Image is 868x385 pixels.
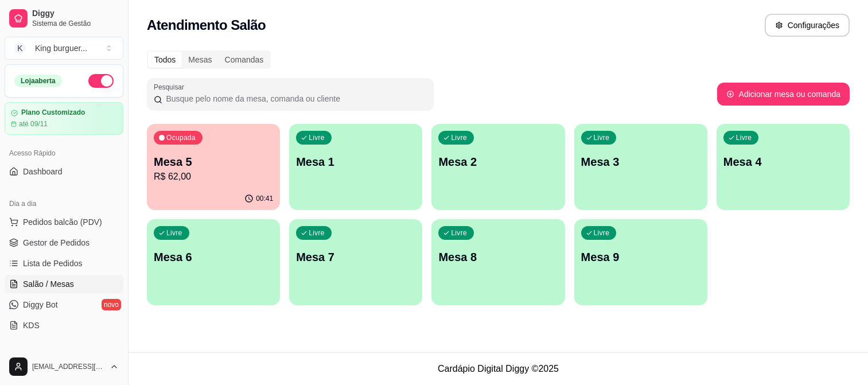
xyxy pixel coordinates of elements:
span: [EMAIL_ADDRESS][DOMAIN_NAME] [32,362,105,371]
h2: Atendimento Salão [147,16,266,34]
p: R$ 62,00 [154,170,273,184]
a: Lista de Pedidos [5,254,123,273]
span: Pedidos balcão (PDV) [23,216,102,228]
div: Dia a dia [5,195,123,213]
p: Mesa 7 [296,249,415,265]
span: Diggy Bot [23,299,58,310]
span: Salão / Mesas [23,278,74,290]
article: até 09/11 [19,119,48,129]
button: Adicionar mesa ou comanda [717,83,850,106]
button: LivreMesa 9 [574,219,707,305]
button: Configurações [765,14,850,37]
p: Ocupada [166,133,196,142]
div: King burguer ... [35,42,87,54]
input: Pesquisar [162,93,427,104]
footer: Cardápio Digital Diggy © 2025 [129,352,868,385]
button: LivreMesa 3 [574,124,707,210]
p: Livre [451,133,467,142]
div: Loja aberta [14,75,62,87]
p: Mesa 2 [438,154,558,170]
p: 00:41 [256,194,273,203]
div: Todos [148,52,182,68]
span: Gestor de Pedidos [23,237,89,248]
p: Livre [309,133,325,142]
p: Mesa 6 [154,249,273,265]
a: Dashboard [5,162,123,181]
button: LivreMesa 4 [717,124,850,210]
a: DiggySistema de Gestão [5,5,123,32]
a: Plano Customizadoaté 09/11 [5,102,123,135]
span: Diggy [32,9,119,19]
span: KDS [23,320,40,331]
button: Select a team [5,37,123,60]
p: Mesa 4 [723,154,843,170]
span: Sistema de Gestão [32,19,119,28]
p: Livre [166,228,182,238]
p: Livre [309,228,325,238]
span: Dashboard [23,166,63,177]
div: Mesas [182,52,218,68]
button: OcupadaMesa 5R$ 62,0000:41 [147,124,280,210]
button: LivreMesa 8 [431,219,565,305]
article: Plano Customizado [21,108,85,117]
button: LivreMesa 7 [289,219,422,305]
a: KDS [5,316,123,335]
a: Gestor de Pedidos [5,234,123,252]
p: Livre [594,228,610,238]
button: Alterar Status [88,74,114,88]
p: Livre [736,133,752,142]
span: K [14,42,26,54]
button: LivreMesa 6 [147,219,280,305]
button: LivreMesa 1 [289,124,422,210]
a: Salão / Mesas [5,275,123,293]
p: Livre [594,133,610,142]
div: Acesso Rápido [5,144,123,162]
span: Lista de Pedidos [23,258,83,269]
p: Mesa 3 [581,154,700,170]
a: Diggy Botnovo [5,295,123,314]
div: Comandas [219,52,270,68]
p: Mesa 5 [154,154,273,170]
button: Pedidos balcão (PDV) [5,213,123,231]
p: Mesa 1 [296,154,415,170]
button: [EMAIL_ADDRESS][DOMAIN_NAME] [5,353,123,380]
button: LivreMesa 2 [431,124,565,210]
p: Mesa 8 [438,249,558,265]
p: Mesa 9 [581,249,700,265]
p: Livre [451,228,467,238]
label: Pesquisar [154,82,188,92]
